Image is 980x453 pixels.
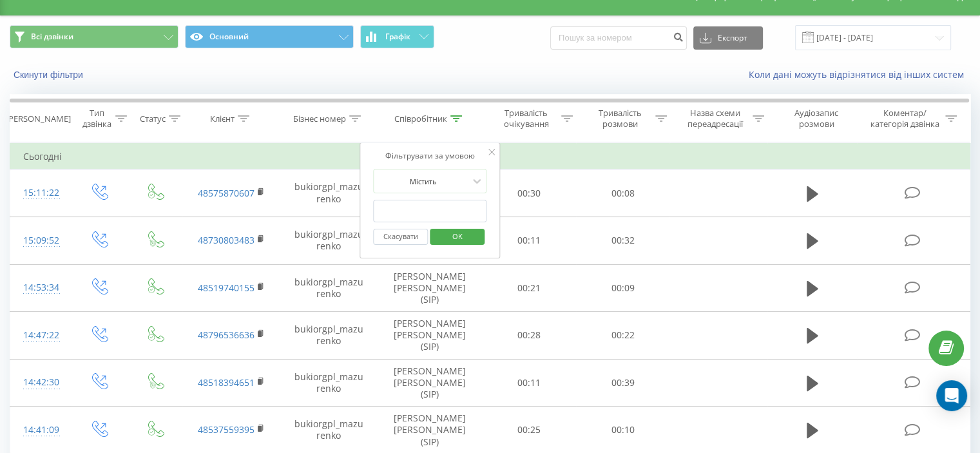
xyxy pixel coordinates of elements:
[10,144,970,169] td: Сьогодні
[373,229,428,245] button: Скасувати
[394,113,447,124] div: Співробітник
[373,200,486,222] input: Введіть значення
[198,423,255,436] a: 48537559395
[210,113,235,124] div: Клієнт
[576,217,669,264] td: 00:32
[749,68,970,81] a: Коли дані можуть відрізнятися вiд інших систем
[140,113,166,124] div: Статус
[198,234,255,246] a: 48730803483
[280,312,377,360] td: bukiorgpl_mazurenko
[682,108,749,130] div: Назва схеми переадресації
[198,376,255,389] a: 48518394651
[378,264,483,312] td: [PERSON_NAME] [PERSON_NAME] (SIP)
[198,282,255,294] a: 48519740155
[378,312,483,360] td: [PERSON_NAME] [PERSON_NAME] (SIP)
[576,359,669,407] td: 00:39
[185,25,354,48] button: Основний
[81,108,111,130] div: Тип дзвінка
[373,149,486,162] div: Фільтрувати за умовою
[280,217,377,264] td: bukiorgpl_mazurenko
[6,113,71,124] div: [PERSON_NAME]
[550,26,687,50] input: Пошук за номером
[483,217,576,264] td: 00:11
[31,32,73,42] span: Всі дзвінки
[360,25,434,48] button: Графік
[23,370,57,395] div: 14:42:30
[588,108,652,130] div: Тривалість розмови
[280,169,377,217] td: bukiorgpl_mazurenko
[23,275,57,300] div: 14:53:34
[385,32,410,41] span: Графік
[439,226,476,246] span: OK
[293,113,346,124] div: Бізнес номер
[23,228,57,253] div: 15:09:52
[23,180,57,206] div: 15:11:22
[867,108,942,130] div: Коментар/категорія дзвінка
[198,187,255,199] a: 48575870607
[576,264,669,312] td: 00:09
[10,69,90,81] button: Скинути фільтри
[280,359,377,407] td: bukiorgpl_mazurenko
[693,26,763,50] button: Експорт
[430,229,485,245] button: OK
[198,329,255,341] a: 48796536636
[483,169,576,217] td: 00:30
[936,380,967,411] div: Open Intercom Messenger
[483,264,576,312] td: 00:21
[576,169,669,217] td: 00:08
[378,359,483,407] td: [PERSON_NAME] [PERSON_NAME] (SIP)
[23,418,57,443] div: 14:41:09
[483,359,576,407] td: 00:11
[23,323,57,348] div: 14:47:22
[779,108,854,130] div: Аудіозапис розмови
[494,108,559,130] div: Тривалість очікування
[280,264,377,312] td: bukiorgpl_mazurenko
[10,25,178,48] button: Всі дзвінки
[483,312,576,360] td: 00:28
[576,312,669,360] td: 00:22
